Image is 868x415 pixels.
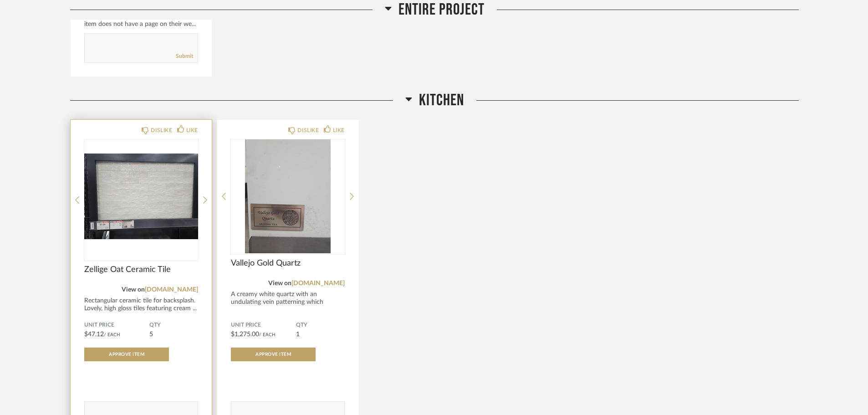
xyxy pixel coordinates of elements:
span: 5 [149,331,153,338]
span: / Each [259,333,276,337]
span: View on [122,287,145,293]
span: View on [268,280,291,287]
span: Kitchen [419,91,464,110]
span: 1 [296,331,300,338]
span: $1,275.00 [231,331,259,338]
span: Unit Price [84,322,149,329]
a: Submit [176,52,193,60]
span: / Each [104,333,120,337]
img: undefined [231,139,345,253]
div: LIKE [333,126,345,135]
span: QTY [296,322,345,329]
span: Approve Item [255,352,291,357]
img: undefined [84,139,198,253]
span: Zellige Oat Ceramic Tile [84,265,198,275]
div: DISLIKE [297,126,319,135]
div: A creamy white quartz with an undulating vein patterning which varies... [231,291,345,314]
button: Approve Item [84,348,169,361]
a: [DOMAIN_NAME] [145,287,198,293]
div: 0 [84,139,198,253]
button: Approve Item [231,348,316,361]
div: LIKE [186,126,198,135]
span: Vallejo Gold Quartz [231,258,345,268]
span: QTY [149,322,198,329]
span: Approve Item [109,352,144,357]
a: [DOMAIN_NAME] [291,280,345,287]
div: DISLIKE [151,126,172,135]
span: Unit Price [231,322,296,329]
div: Rectangular ceramic tile for backsplash. Lovely, high gloss tiles featuring cream ... [84,297,198,313]
span: $47.12 [84,331,104,338]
